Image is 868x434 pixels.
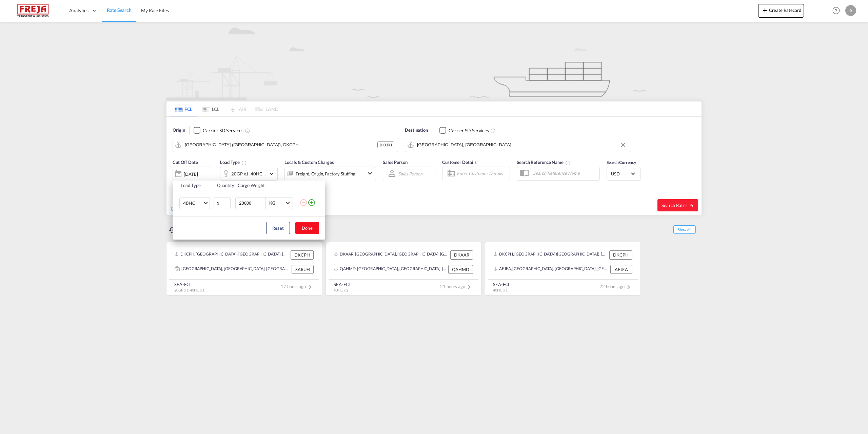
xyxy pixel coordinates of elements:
[299,199,308,207] md-icon: icon-minus-circle-outline
[213,181,234,190] th: Quantity
[269,200,275,206] div: KG
[179,197,210,209] md-select: Choose: 40HC
[308,199,316,207] md-icon: icon-plus-circle-outline
[238,197,265,209] input: Enter Weight
[214,197,231,209] input: Qty
[238,182,295,188] div: Cargo Weight
[266,222,290,234] button: Reset
[295,222,319,234] button: Done
[183,200,203,207] span: 40HC
[173,181,213,190] th: Load Type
